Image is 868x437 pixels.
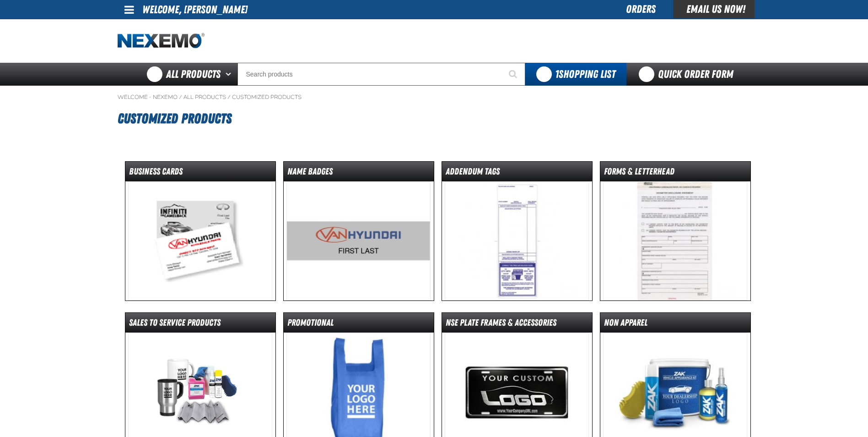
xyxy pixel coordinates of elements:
a: Quick Order Form [626,63,750,86]
span: All Products [166,66,221,82]
img: Nexemo logo [118,33,205,49]
img: Business Cards [128,181,272,300]
dt: Business Cards [125,165,275,181]
strong: 1 [555,68,559,81]
dt: Addendum Tags [442,165,592,181]
span: Shopping List [555,68,615,81]
a: Business Cards [125,161,276,301]
dt: Name Badges [284,165,434,181]
dt: Non Apparel [600,317,750,333]
h1: Customized Products [118,106,751,131]
a: Customized Products [232,93,302,101]
dt: Promotional [284,317,434,333]
span: / [227,93,231,101]
a: Forms & Letterhead [600,161,751,301]
dt: Sales to Service Products [125,317,275,333]
img: Addendum Tags [445,181,589,300]
dt: nse Plate Frames & Accessories [442,317,592,333]
button: Start Searching [502,63,525,86]
input: Search [237,63,525,86]
nav: Breadcrumbs [118,93,751,101]
a: Welcome - Nexemo [118,93,178,101]
button: You have 1 Shopping List. Open to view details [525,63,626,86]
span: / [179,93,182,101]
a: Addendum Tags [442,161,593,301]
a: Name Badges [283,161,434,301]
img: Name Badges [286,181,431,300]
dt: Forms & Letterhead [600,165,750,181]
button: Open All Products pages [222,63,237,86]
img: Forms & Letterhead [603,181,747,300]
a: All Products [183,93,226,101]
a: Home [118,33,205,49]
